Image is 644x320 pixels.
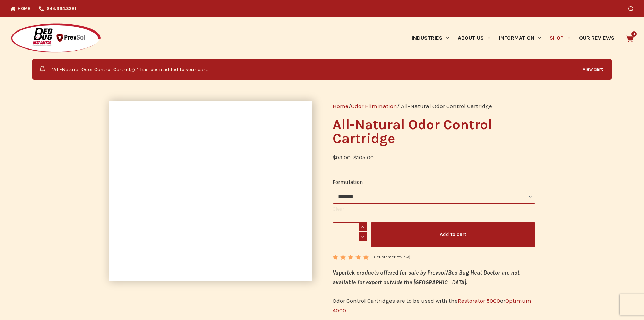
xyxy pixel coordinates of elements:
a: Odor Elimination [351,103,397,109]
span: 1 [333,255,337,265]
div: “All-Natural Odor Control Cartridge” has been added to your cart. [32,59,612,80]
a: Our Reviews [575,17,619,59]
nav: Primary [407,17,619,59]
a: Information [495,17,546,59]
a: Industries [407,17,453,59]
a: (1customer review) [374,254,410,261]
bdi: 105.00 [353,154,374,161]
span: $ [353,154,357,161]
a: Shop [546,17,575,59]
a: Clear options [333,206,344,212]
p: – [333,152,535,162]
a: Restorator 5000 [458,297,500,304]
a: View cart [577,62,608,76]
input: Product quantity [333,222,367,241]
bdi: 99.00 [333,154,351,161]
button: Add to cart [371,222,535,247]
p: Odor Control Cartridges are to be used with the or [333,296,535,315]
a: Home [333,103,349,109]
nav: Breadcrumb [333,101,535,111]
img: Prevsol/Bed Bug Heat Doctor [10,23,101,54]
span: 1 [375,255,377,259]
a: About Us [453,17,495,59]
button: Search [628,6,634,11]
label: Formulation [333,178,535,187]
span: Rated out of 5 based on customer rating [333,255,370,292]
span: 3 [631,31,637,37]
h1: All-Natural Odor Control Cartridge [333,118,535,145]
strong: Vaportek products offered for sale by Prevsol/Bed Bug Heat Doctor are not available for export ou... [333,269,520,286]
div: Rated 5.00 out of 5 [333,255,370,260]
span: $ [333,154,336,161]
